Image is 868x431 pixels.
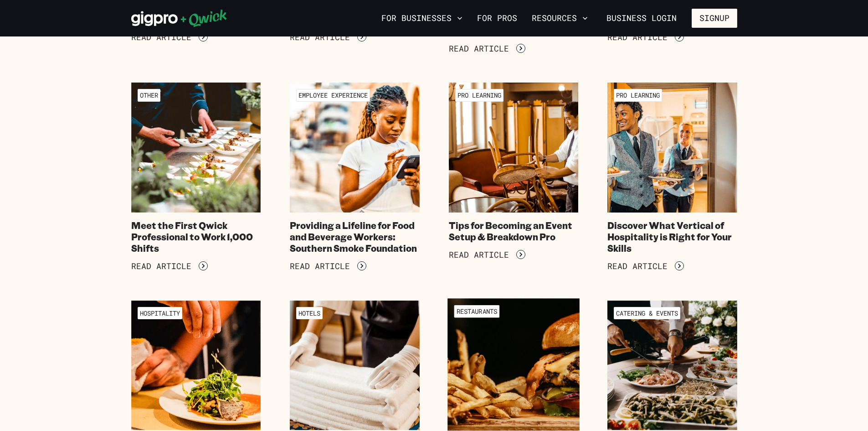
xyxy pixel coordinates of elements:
span: Read Article [290,261,350,271]
h4: Meet the First Qwick Professional to Work 1,000 Shifts [131,220,261,254]
h4: Tips for Becoming an Event Setup & Breakdown Pro [449,220,579,243]
span: Read Article [131,261,191,271]
img: event server serving appetizers at a food station for an event. [607,301,737,431]
span: Hotels [296,307,323,319]
a: Pro LearningTips for Becoming an Event Setup & Breakdown ProRead Article [449,83,579,271]
span: Pro Learning [455,89,503,101]
a: Employee ExperienceProviding a Lifeline for Food and Beverage Workers: Southern Smoke FoundationR... [290,83,420,271]
span: Catering & Events [614,307,680,319]
img: Retirement community dining plating by Gigpro line cook [131,301,261,431]
span: Pro Learning [614,89,662,101]
a: For Pros [473,10,521,26]
img: Hospitality staffing is in demand and great industry to focus a career around. You can use Gig ap... [607,83,737,213]
span: Read Article [290,32,350,42]
img: Housekeeping Pro folding towels at a hotel. [290,301,420,431]
button: For Businesses [378,10,466,26]
img: QSR burger produced by Gigpro Pros. [447,299,580,431]
img: Pro completing Event setup/breakdown duties on a shift. [449,83,579,213]
img: Under Pro Resources on the Gigpro app you'll find both Giving Kitchen and Southern Smoke Foundation. [290,83,420,213]
span: Restaurants [454,305,499,318]
a: Business Login [599,9,684,28]
span: Read Article [607,32,668,42]
h4: Discover What Vertical of Hospitality is Right for Your Skills [607,220,737,254]
span: Hospitality [138,307,182,319]
a: Pro LearningDiscover What Vertical of Hospitality is Right for Your SkillsRead Article [607,83,737,271]
h4: Providing a Lifeline for Food and Beverage Workers: Southern Smoke Foundation [290,220,420,254]
span: Read Article [131,32,191,42]
a: OtherMeet the First Qwick Professional to Work 1,000 ShiftsRead Article [131,83,261,271]
span: Read Article [449,250,509,260]
span: Employee Experience [296,89,370,101]
span: Read Article [607,261,668,271]
button: Signup [692,9,737,28]
span: Read Article [449,44,509,54]
img: Meet the First Qwick Professional to Work 1,000 Shifts [131,83,261,213]
button: Resources [528,10,591,26]
iframe: Netlify Drawer [257,409,612,431]
span: Other [138,89,160,101]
